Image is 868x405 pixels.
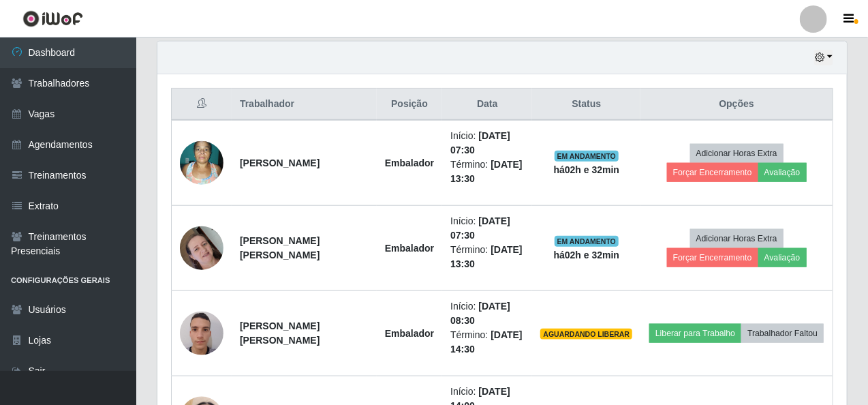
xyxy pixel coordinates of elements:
[640,89,833,121] th: Opções
[232,89,377,121] th: Trabalhador
[240,235,320,260] strong: [PERSON_NAME] [PERSON_NAME]
[649,324,741,343] button: Liberar para Trabalho
[385,243,434,254] strong: Embalador
[240,157,320,168] strong: [PERSON_NAME]
[450,299,524,328] li: Início:
[450,130,510,155] time: [DATE] 07:30
[758,248,807,267] button: Avaliação
[540,329,632,340] span: AGUARDANDO LIBERAR
[450,214,524,243] li: Início:
[554,164,620,175] strong: há 02 h e 32 min
[554,250,620,260] strong: há 02 h e 32 min
[555,151,619,162] span: EM ANDAMENTO
[758,163,807,182] button: Avaliação
[741,324,824,343] button: Trabalhador Faltou
[450,301,510,326] time: [DATE] 08:30
[180,304,223,362] img: 1714228813172.jpeg
[690,229,784,248] button: Adicionar Horas Extra
[667,248,758,267] button: Forçar Encerramento
[450,215,510,241] time: [DATE] 07:30
[450,328,524,357] li: Término:
[667,163,758,182] button: Forçar Encerramento
[690,144,784,163] button: Adicionar Horas Extra
[377,89,442,121] th: Posição
[450,157,524,186] li: Término:
[240,320,320,346] strong: [PERSON_NAME] [PERSON_NAME]
[450,129,524,157] li: Início:
[180,209,223,287] img: 1694555706443.jpeg
[385,328,434,339] strong: Embalador
[385,157,434,168] strong: Embalador
[180,134,223,192] img: 1677665450683.jpeg
[555,236,619,247] span: EM ANDAMENTO
[22,10,83,27] img: CoreUI Logo
[442,89,532,121] th: Data
[532,89,640,121] th: Status
[450,243,524,271] li: Término:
